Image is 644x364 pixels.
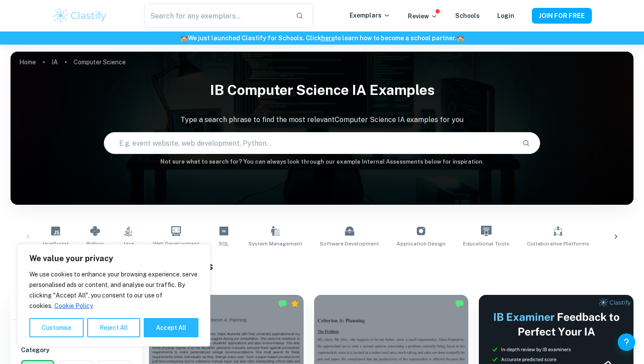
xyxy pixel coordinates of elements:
div: Premium [290,299,299,308]
h6: Category [21,345,131,355]
p: We use cookies to enhance your browsing experience, serve personalised ads or content, and analys... [29,269,198,311]
span: JavaScript [42,240,69,248]
span: Collaborative Platforms [527,240,589,248]
span: Web Development [153,240,199,248]
span: System Management [248,240,302,248]
button: Help and Feedback [618,333,635,351]
div: We value your privacy [18,244,210,346]
p: Review [408,11,438,21]
a: here [321,35,335,42]
h6: Not sure what to search for? You can always look through our example Internal Assessments below f... [11,157,633,166]
span: 🏫 [180,35,188,42]
button: Customise [29,318,84,337]
button: Search [519,136,534,150]
h6: We just launched Clastify for Schools. Click to learn how to become a school partner. [2,33,642,43]
a: Schools [455,12,480,19]
h1: IB Computer Science IA examples [11,76,633,104]
a: Cookie Policy [54,302,93,310]
img: Clastify logo [52,7,108,24]
button: Accept All [144,318,198,337]
input: Search for any exemplars... [144,3,289,28]
a: IA [52,56,58,68]
button: Reject All [87,318,140,337]
span: Java [123,240,134,248]
input: E.g. event website, web development, Python... [104,131,515,155]
span: Software Development [320,240,379,248]
a: Login [497,12,514,19]
span: 🏫 [456,35,464,42]
p: Computer Science [74,57,126,67]
p: We value your privacy [29,253,198,264]
img: Marked [455,299,464,308]
a: Home [19,56,36,68]
span: SQL [219,240,229,248]
p: Type a search phrase to find the most relevant Computer Science IA examples for you [11,115,633,125]
img: Marked [278,299,287,308]
h1: All Computer Science IA Examples [42,258,602,274]
span: Python [86,240,104,248]
span: Educational Tools [463,240,510,248]
span: Application Design [396,240,446,248]
h6: Filter exemplars [11,295,142,319]
button: JOIN FOR FREE [532,8,592,24]
p: Exemplars [350,10,390,20]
